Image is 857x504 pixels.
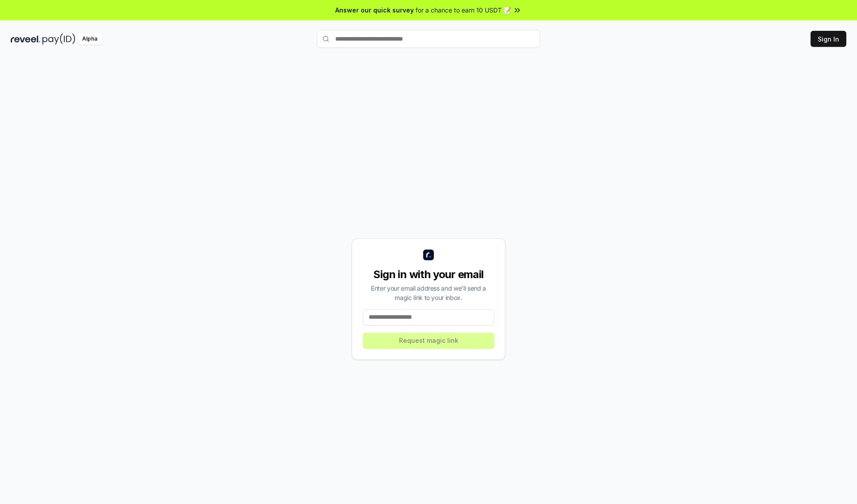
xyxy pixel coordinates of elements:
span: Answer our quick survey [335,5,414,15]
img: pay_id [42,33,75,45]
img: reveel_dark [11,33,41,45]
div: Enter your email address and we’ll send a magic link to your inbox. [363,283,494,302]
button: Sign In [811,31,846,47]
img: logo_small [423,250,434,260]
div: Sign in with your email [363,267,494,282]
div: Alpha [77,33,102,45]
span: for a chance to earn 10 USDT 📝 [416,5,511,15]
